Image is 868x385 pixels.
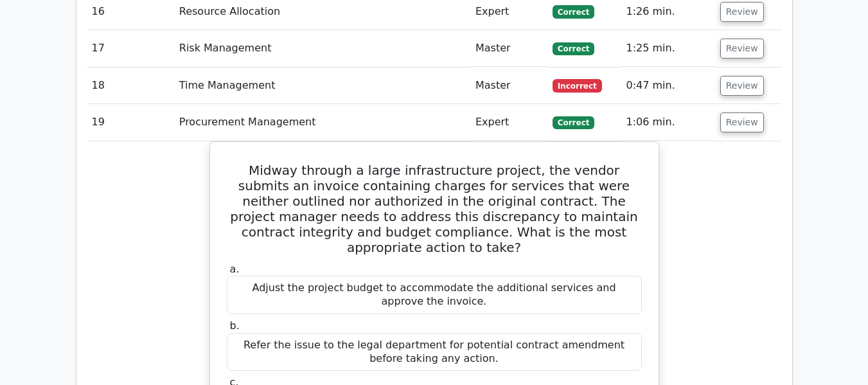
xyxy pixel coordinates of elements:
[227,333,642,372] div: Refer the issue to the legal department for potential contract amendment before taking any action.
[720,2,764,22] button: Review
[87,104,174,141] td: 19
[553,116,594,129] span: Correct
[230,319,240,332] span: b.
[720,76,764,96] button: Review
[87,67,174,104] td: 18
[174,30,470,67] td: Risk Management
[553,5,594,18] span: Correct
[621,30,714,67] td: 1:25 min.
[227,276,642,314] div: Adjust the project budget to accommodate the additional services and approve the invoice.
[621,67,714,104] td: 0:47 min.
[720,112,764,132] button: Review
[470,30,547,67] td: Master
[553,42,594,55] span: Correct
[621,104,714,141] td: 1:06 min.
[470,104,547,141] td: Expert
[230,263,240,275] span: a.
[553,79,602,92] span: Incorrect
[720,39,764,58] button: Review
[174,104,470,141] td: Procurement Management
[87,30,174,67] td: 17
[226,163,643,255] h5: Midway through a large infrastructure project, the vendor submits an invoice containing charges f...
[174,67,470,104] td: Time Management
[470,67,547,104] td: Master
